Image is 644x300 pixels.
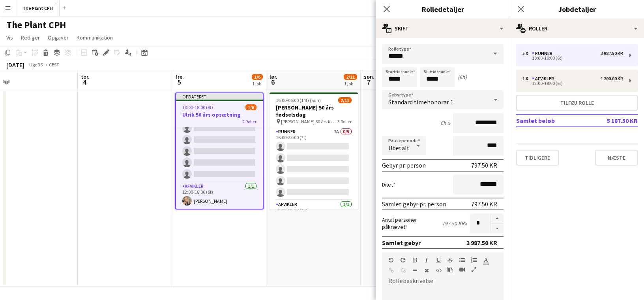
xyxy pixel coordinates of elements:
[176,93,263,100] div: Opdateret
[400,257,406,263] button: Gentag
[382,216,442,230] label: Antal personer påkrævet
[382,161,426,169] div: Gebyr pr. person
[175,92,264,209] app-job-card: Opdateret10:00-18:00 (8t)1/6Ulrik 50 års opsætning2 RollerRunner4A0/510:00-16:00 (6t) Afvikler1/1...
[175,73,184,80] span: fre.
[376,4,510,14] h3: Rolledetaljer
[532,76,557,81] div: Afvikler
[6,34,13,41] span: Vis
[522,56,623,60] div: 10:00-16:00 (6t)
[447,257,453,263] button: Gennemstreget
[73,32,116,43] a: Kommunikation
[458,74,467,81] div: (6h)
[510,19,644,38] div: Roller
[424,267,429,274] button: Ryd formatering
[483,257,489,263] button: Tekstfarve
[388,257,394,263] button: Fortryd
[436,267,441,274] button: HTML-kode
[382,181,395,188] label: Diæt
[522,51,532,56] div: 5 x
[252,74,263,80] span: 1/6
[176,111,263,118] h3: Ulrik 50 års opsætning
[516,150,559,166] button: Tidligere
[176,109,263,182] app-card-role: Runner4A0/510:00-16:00 (6t)
[182,104,213,110] span: 10:00-18:00 (8t)
[80,77,90,87] span: 4
[270,104,358,118] h3: [PERSON_NAME] 50 års fødselsdag
[522,81,623,85] div: 12:00-18:00 (6t)
[412,257,417,263] button: Fed
[77,34,113,41] span: Kommunikation
[436,257,441,263] button: Understregning
[471,266,477,273] button: Fuld skærm
[276,97,321,103] span: 16:00-06:00 (14t) (Sun)
[81,73,90,80] span: tor.
[471,257,477,263] button: Ordnet liste
[281,119,337,125] span: [PERSON_NAME] 50 års fødselsdag
[344,74,357,80] span: 2/11
[344,81,357,87] div: 1 job
[270,127,358,200] app-card-role: Runner7A0/516:00-23:00 (7t)
[532,51,556,56] div: Runner
[270,92,358,209] app-job-card: 16:00-06:00 (14t) (Sun)2/11[PERSON_NAME] 50 års fødselsdag [PERSON_NAME] 50 års fødselsdag3 Rolle...
[268,77,277,87] span: 6
[49,62,59,68] div: CEST
[388,98,453,106] span: Standard timehonorar 1
[16,0,60,16] button: The Plant CPH
[3,32,16,43] a: Vis
[364,73,374,80] span: søn.
[459,257,465,263] button: Uordnet liste
[26,62,46,68] span: Uge 36
[459,266,465,273] button: Indsæt video
[48,34,69,41] span: Opgaver
[45,32,72,43] a: Opgaver
[601,51,623,56] div: 3 987.50 KR
[6,19,66,31] h1: The Plant CPH
[363,77,374,87] span: 7
[516,95,638,111] button: Tilføj rolle
[471,200,497,208] div: 797.50 KR
[388,144,410,152] span: Ubetalt
[338,97,352,103] span: 2/11
[466,239,497,247] div: 3 987.50 KR
[382,239,421,247] div: Samlet gebyr
[176,182,263,209] app-card-role: Afvikler1/112:00-18:00 (6t)[PERSON_NAME]
[376,19,510,38] div: Skift
[270,73,277,80] span: lør.
[471,161,497,169] div: 797.50 KR
[440,119,450,126] div: 6h x
[592,114,638,127] td: 5 187.50 KR
[245,104,256,110] span: 1/6
[601,76,623,81] div: 1 200.00 KR
[382,200,446,208] div: Samlet gebyr pr. person
[522,76,532,81] div: 1 x
[174,77,184,87] span: 5
[510,4,644,14] h3: Jobdetaljer
[412,267,417,274] button: Vandret linje
[595,150,638,166] button: Næste
[18,32,43,43] a: Rediger
[491,213,504,224] button: Forøg
[242,119,256,125] span: 2 Roller
[337,119,352,125] span: 3 Roller
[6,61,24,69] div: [DATE]
[252,81,262,87] div: 1 job
[424,257,429,263] button: Kursiv
[516,114,592,127] td: Samlet beløb
[21,34,40,41] span: Rediger
[491,224,504,234] button: Reducer
[442,220,467,227] div: 797.50 KR x
[270,200,358,227] app-card-role: Afvikler1/116:00-06:00 (14t)
[447,266,453,273] button: Sæt ind som almindelig tekst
